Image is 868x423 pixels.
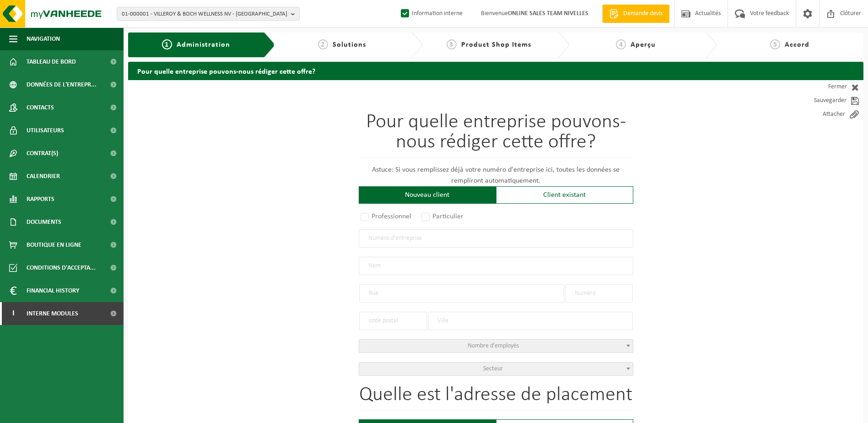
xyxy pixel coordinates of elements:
span: Accord [785,41,809,49]
span: Données de l'entrepr... [27,73,97,96]
button: 01-000001 - VILLEROY & BOCH WELLNESS NV - [GEOGRAPHIC_DATA] [117,7,300,21]
span: Rapports [27,188,54,211]
span: Nombre d'employés [468,342,519,349]
span: 01-000001 - VILLEROY & BOCH WELLNESS NV - [GEOGRAPHIC_DATA] [122,7,287,21]
a: Attacher [781,108,863,121]
span: Tableau de bord [27,50,76,73]
span: 5 [770,39,780,49]
a: Fermer [781,80,863,94]
a: 1Administration [135,39,257,50]
div: Nouveau client [359,186,496,204]
h2: Pour quelle entreprise pouvons-nous rédiger cette offre? [128,62,863,80]
span: Secteur [483,365,503,372]
span: Boutique en ligne [27,233,81,256]
span: Utilisateurs [27,119,64,142]
input: Ville [428,312,633,330]
strong: ONLINE SALES TEAM NIVELLES [508,10,588,17]
input: Rue [359,284,564,303]
a: 2Solutions [280,39,404,50]
span: Contrat(s) [27,142,58,165]
span: 4 [616,39,626,49]
span: Documents [27,211,61,233]
h1: Quelle est l'adresse de placement [359,385,633,410]
span: Administration [177,41,230,49]
label: Professionnel [359,210,414,223]
span: 1 [162,39,172,49]
span: Solutions [333,41,366,49]
label: Particulier [420,210,466,223]
input: code postal [359,312,427,330]
span: Contacts [27,96,54,119]
p: Astuce: Si vous remplissez déjà votre numéro d'entreprise ici, toutes les données se rempliront a... [359,164,633,186]
a: 4Aperçu [574,39,698,50]
span: Product Shop Items [461,41,531,49]
a: Sauvegarder [781,94,863,108]
h1: Pour quelle entreprise pouvons-nous rédiger cette offre? [359,112,633,157]
a: Demande devis [602,5,669,23]
label: Information interne [399,7,463,21]
span: Navigation [27,27,60,50]
div: Client existant [496,186,633,204]
span: Conditions d'accepta... [27,256,96,279]
span: Aperçu [631,41,656,49]
span: 2 [318,39,328,49]
span: Interne modules [27,302,78,325]
span: Demande devis [621,9,665,18]
a: 3Product Shop Items [427,39,551,50]
span: 3 [447,39,457,49]
input: Nom [359,257,633,275]
span: I [9,302,17,325]
input: Numéro d'entreprise [359,229,633,248]
span: Financial History [27,279,79,302]
a: 5Accord [721,39,859,50]
input: Numéro [565,284,633,303]
span: Calendrier [27,165,60,188]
